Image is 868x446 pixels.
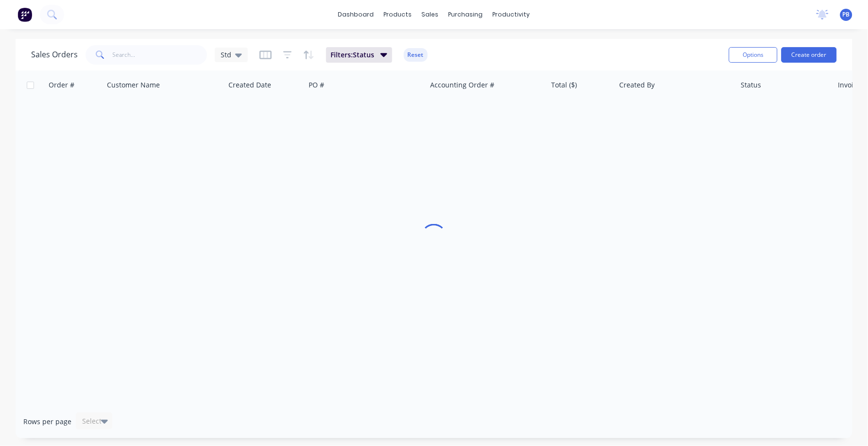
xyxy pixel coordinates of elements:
div: Total ($) [552,80,577,90]
div: sales [417,7,444,22]
div: Order # [49,80,74,90]
div: Created Date [228,80,271,90]
span: Filters: Status [331,50,375,60]
div: Created By [620,80,655,90]
input: Search... [113,45,208,65]
h1: Sales Orders [31,50,78,59]
button: Create order [781,47,837,63]
div: Status [741,80,762,90]
div: products [379,7,417,22]
div: purchasing [444,7,488,22]
button: Options [729,47,778,63]
span: PB [843,10,850,19]
button: Reset [404,48,428,62]
div: Customer Name [107,80,160,90]
a: dashboard [333,7,379,22]
div: PO # [309,80,324,90]
button: Filters:Status [326,47,392,63]
div: Accounting Order # [430,80,494,90]
span: Rows per page [23,417,71,427]
div: Select... [82,416,107,426]
div: productivity [488,7,535,22]
span: Std [221,50,231,60]
img: Factory [17,7,32,22]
